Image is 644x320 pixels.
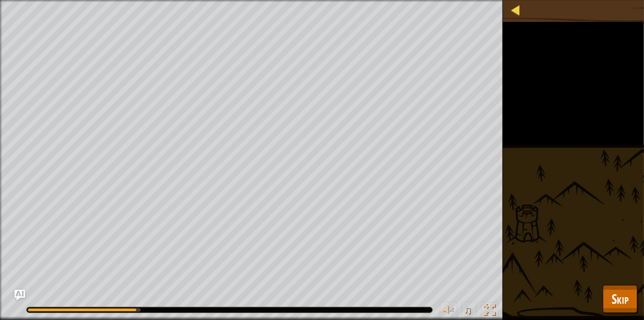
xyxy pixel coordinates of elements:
span: ♫ [463,303,472,316]
span: Skip [612,290,629,308]
button: Adjust volume [440,302,457,320]
button: Toggle fullscreen [481,302,498,320]
button: Skip [603,285,637,313]
button: Ask AI [14,290,25,300]
button: ♫ [462,302,477,320]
